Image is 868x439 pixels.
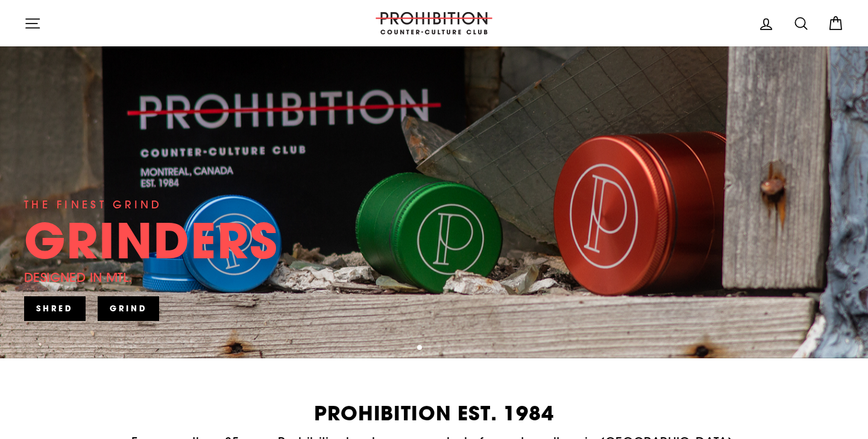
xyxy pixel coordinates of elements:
button: 3 [438,346,444,352]
div: THE FINEST GRIND [24,196,162,213]
div: DESIGNED IN MTL. [24,267,132,287]
button: 2 [428,346,434,352]
a: SHRED [24,296,86,320]
img: PROHIBITION COUNTER-CULTURE CLUB [374,12,494,34]
div: GRINDERS [24,216,278,264]
button: 1 [417,345,423,351]
button: 4 [447,346,453,352]
a: GRIND [98,296,160,320]
h2: PROHIBITION EST. 1984 [24,403,844,423]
